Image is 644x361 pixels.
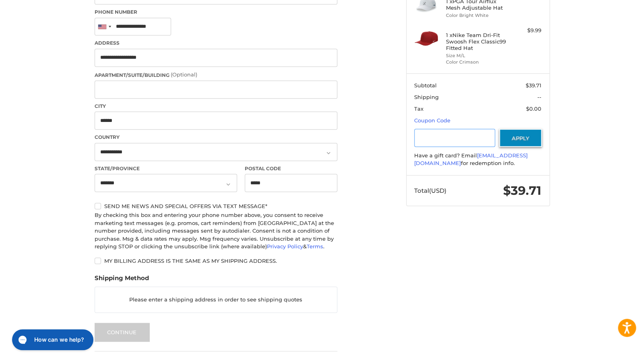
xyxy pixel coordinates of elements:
input: Gift Certificate or Coupon Code [414,129,495,147]
a: Privacy Policy [267,243,303,250]
span: -- [537,94,541,100]
div: $9.99 [510,27,541,35]
label: Send me news and special offers via text message* [95,203,337,209]
span: Total (USD) [414,187,446,194]
p: Please enter a shipping address in order to see shipping quotes [95,292,337,307]
label: Address [95,39,337,47]
a: Terms [307,243,323,250]
label: Phone Number [95,8,337,16]
span: $39.71 [526,82,541,89]
a: Coupon Code [414,117,450,124]
button: Continue [95,323,149,341]
label: Country [95,134,337,141]
small: (Optional) [171,71,197,78]
span: $39.71 [503,183,541,198]
iframe: Gorgias live chat messenger [8,326,96,353]
span: Shipping [414,94,439,100]
label: Apartment/Suite/Building [95,71,337,79]
legend: Shipping Method [95,274,149,287]
li: Size M/L [446,52,508,59]
button: Apply [499,129,542,147]
label: Postal Code [245,165,337,172]
div: United States: +1 [95,18,114,35]
div: By checking this box and entering your phone number above, you consent to receive marketing text ... [95,211,337,251]
label: My billing address is the same as my shipping address. [95,258,337,264]
h4: 1 x Nike Team Dri-Fit Swoosh Flex Classic99 Fitted Hat [446,32,508,52]
label: City [95,103,337,110]
span: $0.00 [526,105,541,112]
label: State/Province [95,165,237,172]
li: Color Bright White [446,12,508,19]
span: Subtotal [414,82,437,89]
span: Tax [414,105,423,112]
div: Have a gift card? Email for redemption info. [414,152,541,167]
li: Color Crimson [446,59,508,66]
